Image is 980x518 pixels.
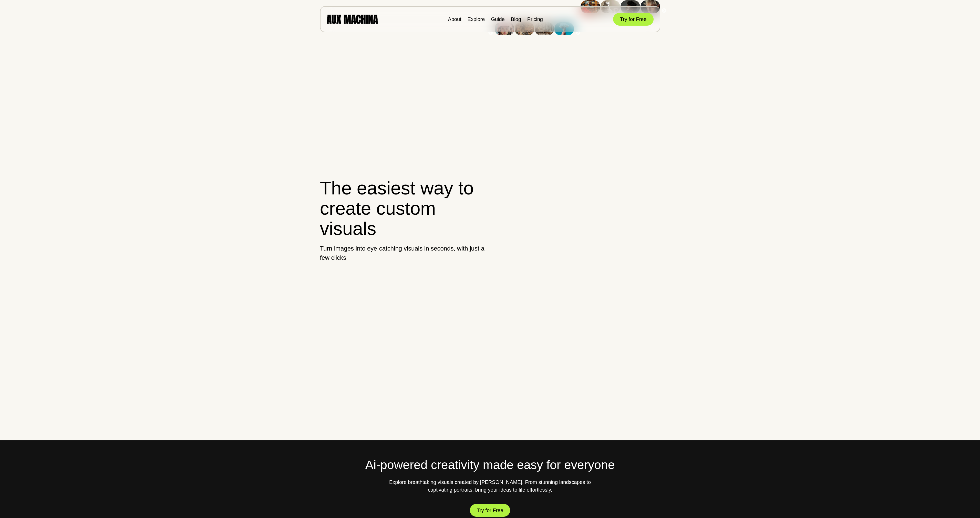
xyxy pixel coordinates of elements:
p: Explore breathtaking visuals created by [PERSON_NAME]. From stunning landscapes to captivating po... [388,478,593,494]
img: Image [495,22,514,35]
a: Pricing [527,16,543,22]
a: Explore [468,16,485,22]
h2: Ai-powered creativity made easy for everyone [320,456,660,474]
h1: The easiest way to create custom visuals [320,178,486,239]
img: Image [515,22,534,35]
button: Try for Free [470,503,510,517]
a: Guide [491,16,504,22]
button: Previous [488,30,493,35]
img: Image [554,22,574,35]
img: AUX MACHINA [327,15,378,24]
a: Blog [511,16,521,22]
button: Next [575,30,581,35]
p: Turn images into eye-catching visuals in seconds, with just a few clicks [320,244,486,262]
img: Image [535,22,554,35]
a: About [448,16,461,22]
button: Try for Free [613,13,654,26]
